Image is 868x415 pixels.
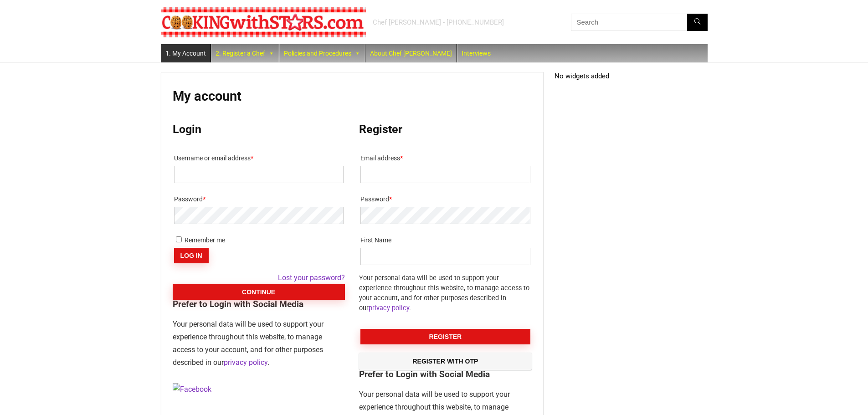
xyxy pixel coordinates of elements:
[369,304,409,312] a: privacy policy
[360,152,530,166] label: Email address
[211,44,279,62] a: 2. Register a Chef
[278,272,345,284] a: Lost your password?
[173,123,345,136] h2: Login
[279,44,365,62] a: Policies and Procedures
[173,318,345,369] p: Your personal data will be used to support your experience throughout this website, to manage acc...
[161,7,366,37] img: Chef Paula's Cooking With Stars
[373,18,504,27] div: Chef [PERSON_NAME] - [PHONE_NUMBER]
[687,14,708,31] button: Search
[360,193,530,207] label: Password
[174,248,209,263] button: Log in
[359,370,531,379] legend: Prefer to Login with Social Media
[360,234,530,248] label: First Name
[555,72,708,80] p: No widgets added
[360,329,530,344] button: Register
[173,284,345,300] button: Continue
[174,193,344,207] label: Password
[185,236,225,244] span: Remember me
[359,353,531,370] input: Register with OTP
[359,123,531,136] h2: Register
[571,14,708,31] input: Search
[176,236,182,242] input: Remember me
[173,300,345,308] legend: Prefer to Login with Social Media
[173,88,532,104] h1: My account
[224,358,267,367] a: privacy policy
[174,152,344,166] label: Username or email address
[173,383,211,396] img: Facebook
[161,44,211,62] a: 1. My Account
[457,44,495,62] a: Interviews
[365,44,457,62] a: About Chef [PERSON_NAME]
[359,273,531,313] p: Your personal data will be used to support your experience throughout this website, to manage acc...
